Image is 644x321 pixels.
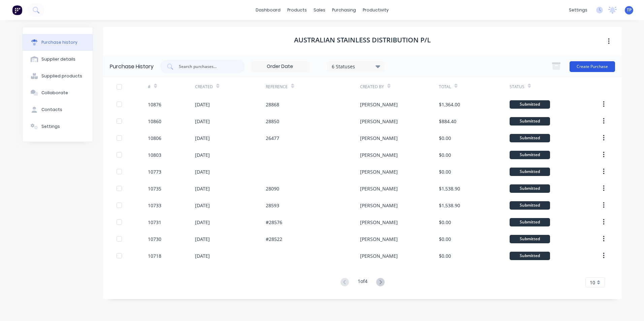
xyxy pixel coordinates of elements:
[439,151,451,158] div: $0.00
[510,201,550,210] div: Submitted
[360,185,398,192] div: [PERSON_NAME]
[566,5,591,15] div: settings
[148,185,161,192] div: 10735
[148,202,161,209] div: 10733
[360,118,398,125] div: [PERSON_NAME]
[294,36,431,44] h1: Australian Stainless Distribution P/L
[439,84,451,90] div: Total
[266,185,279,192] div: 28090
[439,101,460,108] div: $1,364.00
[110,63,154,71] div: Purchase History
[41,90,68,96] div: Collaborate
[360,236,398,243] div: [PERSON_NAME]
[570,61,615,72] button: Create Purchase
[23,68,93,84] button: Supplied products
[148,135,161,142] div: 10806
[148,219,161,226] div: 10731
[510,134,550,142] div: Submitted
[195,185,210,192] div: [DATE]
[510,252,550,260] div: Submitted
[510,84,524,90] div: Status
[510,218,550,226] div: Submitted
[510,184,550,193] div: Submitted
[284,5,310,15] div: products
[195,252,210,259] div: [DATE]
[41,73,82,79] div: Supplied products
[359,5,392,15] div: productivity
[195,168,210,175] div: [DATE]
[266,219,282,226] div: #28576
[23,84,93,101] button: Collaborate
[439,236,451,243] div: $0.00
[148,168,161,175] div: 10773
[358,278,367,287] div: 1 of 4
[195,118,210,125] div: [DATE]
[23,101,93,118] button: Contacts
[195,101,210,108] div: [DATE]
[439,219,451,226] div: $0.00
[266,236,282,243] div: #28522
[12,5,22,15] img: Factory
[148,236,161,243] div: 10730
[148,84,151,90] div: #
[510,168,550,176] div: Submitted
[41,39,77,45] div: Purchase history
[148,252,161,259] div: 10718
[195,202,210,209] div: [DATE]
[360,219,398,226] div: [PERSON_NAME]
[510,117,550,126] div: Submitted
[266,135,279,142] div: 26477
[329,5,359,15] div: purchasing
[266,101,279,108] div: 28868
[360,202,398,209] div: [PERSON_NAME]
[266,118,279,125] div: 28850
[590,279,595,286] span: 10
[148,151,161,158] div: 10803
[266,202,279,209] div: 28593
[439,168,451,175] div: $0.00
[439,135,451,142] div: $0.00
[360,101,398,108] div: [PERSON_NAME]
[310,5,329,15] div: sales
[510,100,550,109] div: Submitted
[148,101,161,108] div: 10876
[195,219,210,226] div: [DATE]
[195,151,210,158] div: [DATE]
[332,63,380,70] div: 6 Statuses
[41,107,62,113] div: Contacts
[23,34,93,51] button: Purchase history
[252,5,284,15] a: dashboard
[439,118,456,125] div: $884.40
[23,51,93,68] button: Supplier details
[148,118,161,125] div: 10860
[360,168,398,175] div: [PERSON_NAME]
[360,151,398,158] div: [PERSON_NAME]
[195,84,213,90] div: Created
[266,84,288,90] div: Reference
[178,63,234,70] input: Search purchases...
[510,151,550,159] div: Submitted
[360,84,384,90] div: Created By
[41,56,75,62] div: Supplier details
[195,236,210,243] div: [DATE]
[360,135,398,142] div: [PERSON_NAME]
[195,135,210,142] div: [DATE]
[510,235,550,243] div: Submitted
[23,118,93,135] button: Settings
[41,123,60,130] div: Settings
[439,202,460,209] div: $1,538.90
[252,62,308,72] input: Order Date
[439,252,451,259] div: $0.00
[627,7,632,13] span: TP
[439,185,460,192] div: $1,538.90
[360,252,398,259] div: [PERSON_NAME]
